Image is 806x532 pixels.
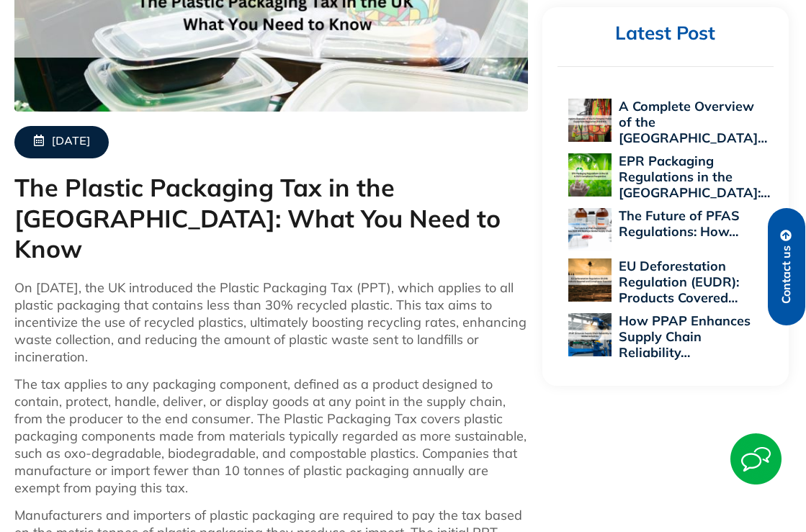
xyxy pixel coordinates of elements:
a: A Complete Overview of the [GEOGRAPHIC_DATA]… [619,98,767,146]
a: How PPAP Enhances Supply Chain Reliability… [619,312,751,361]
a: Contact us [768,208,805,325]
img: A Complete Overview of the EU Personal Protective Equipment Regulation 2016/425 [568,99,612,142]
img: EPR Packaging Regulations in the US: A 2025 Compliance Perspective [568,153,612,197]
a: EPR Packaging Regulations in the [GEOGRAPHIC_DATA]:… [619,153,770,201]
h1: The Plastic Packaging Tax in the [GEOGRAPHIC_DATA]: What You Need to Know [14,173,528,264]
img: The Future of PFAS Regulations: How 2025 Will Reshape Global Supply Chains [568,208,612,251]
h2: Latest Post [558,22,774,45]
img: EU Deforestation Regulation (EUDR): Products Covered and Compliance Essentials [568,258,612,302]
img: Start Chat [730,433,782,484]
span: Contact us [780,245,793,304]
p: On [DATE], the UK introduced the Plastic Packaging Tax (PPT), which applies to all plastic packag... [14,279,528,366]
span: [DATE] [52,135,90,150]
p: The tax applies to any packaging component, defined as a product designed to contain, protect, ha... [14,376,528,497]
a: EU Deforestation Regulation (EUDR): Products Covered… [619,258,739,306]
a: The Future of PFAS Regulations: How… [619,207,740,240]
a: [DATE] [14,126,109,158]
img: How PPAP Enhances Supply Chain Reliability Across Global Industries [568,313,612,356]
